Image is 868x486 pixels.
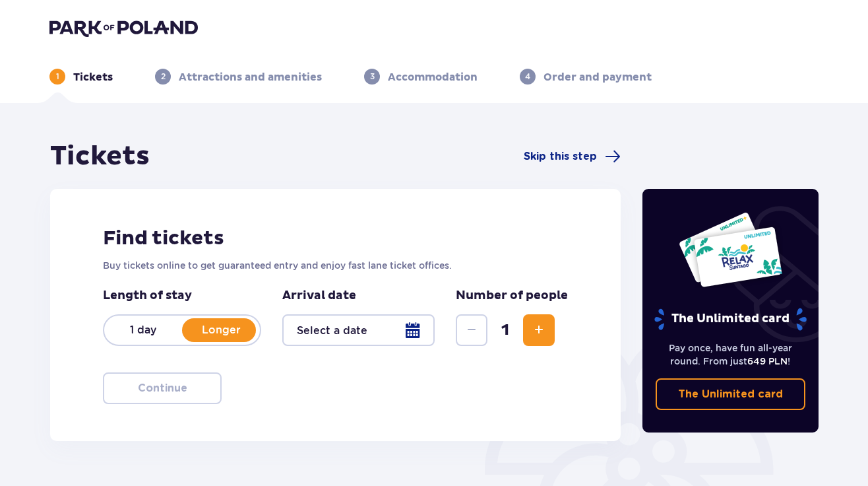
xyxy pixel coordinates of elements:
[678,387,783,401] p: The Unlimited card
[524,149,621,164] a: Skip this step
[747,356,788,366] span: 649 PLN
[653,308,808,331] p: The Unlimited card
[49,18,198,37] img: Park of Poland logo
[456,314,487,346] button: Decrease
[50,140,150,173] h1: Tickets
[524,149,597,164] span: Skip this step
[543,70,652,85] p: Order and payment
[523,314,555,346] button: Increase
[370,71,375,83] p: 3
[388,70,478,85] p: Accommodation
[179,70,322,85] p: Attractions and amenities
[490,320,520,340] span: 1
[104,323,182,337] p: 1 day
[656,341,806,368] p: Pay once, have fun all-year round. From just !
[103,226,568,251] h2: Find tickets
[456,288,568,304] p: Number of people
[138,381,187,396] p: Continue
[56,71,59,83] p: 1
[525,71,530,83] p: 4
[282,288,356,304] p: Arrival date
[656,378,806,410] a: The Unlimited card
[103,372,222,404] button: Continue
[182,323,260,337] p: Longer
[103,288,261,304] p: Length of stay
[161,71,166,83] p: 2
[103,259,568,272] p: Buy tickets online to get guaranteed entry and enjoy fast lane ticket offices.
[73,70,113,85] p: Tickets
